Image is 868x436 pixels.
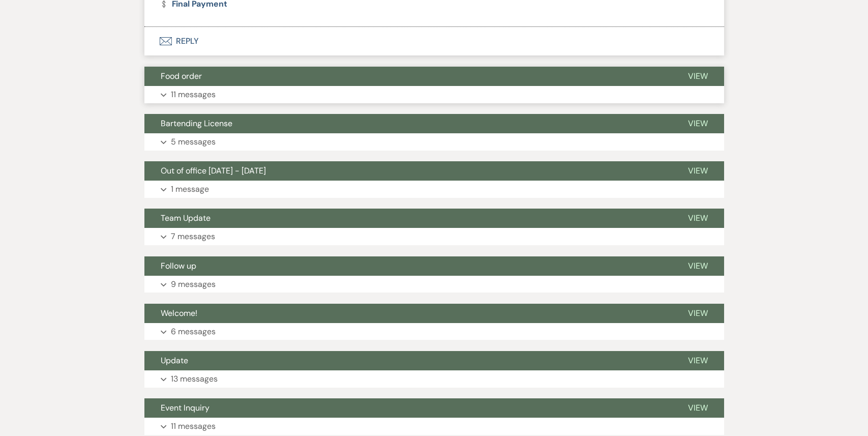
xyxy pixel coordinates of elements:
[688,260,708,271] span: View
[171,135,216,149] p: 5 messages
[144,181,724,198] button: 1 message
[161,213,211,223] span: Team Update
[161,260,196,271] span: Follow up
[672,351,724,370] button: View
[144,276,724,293] button: 9 messages
[161,355,188,366] span: Update
[672,114,724,133] button: View
[672,256,724,276] button: View
[144,370,724,388] button: 13 messages
[144,418,724,435] button: 11 messages
[144,304,672,323] button: Welcome!
[161,118,232,129] span: Bartending License
[144,323,724,340] button: 6 messages
[171,230,215,243] p: 7 messages
[144,114,672,133] button: Bartending License
[672,209,724,228] button: View
[688,402,708,413] span: View
[672,161,724,181] button: View
[161,402,209,413] span: Event Inquiry
[144,133,724,151] button: 5 messages
[144,86,724,103] button: 11 messages
[171,88,216,101] p: 11 messages
[672,304,724,323] button: View
[171,183,209,196] p: 1 message
[144,209,672,228] button: Team Update
[144,27,724,55] button: Reply
[144,161,672,181] button: Out of office [DATE] - [DATE]
[688,71,708,81] span: View
[144,256,672,276] button: Follow up
[672,398,724,418] button: View
[144,228,724,245] button: 7 messages
[672,67,724,86] button: View
[161,165,266,176] span: Out of office [DATE] - [DATE]
[171,278,216,291] p: 9 messages
[171,372,218,386] p: 13 messages
[688,355,708,366] span: View
[688,308,708,318] span: View
[688,213,708,223] span: View
[144,67,672,86] button: Food order
[171,325,216,338] p: 6 messages
[161,308,197,318] span: Welcome!
[171,420,216,433] p: 11 messages
[144,351,672,370] button: Update
[688,165,708,176] span: View
[161,71,202,81] span: Food order
[144,398,672,418] button: Event Inquiry
[688,118,708,129] span: View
